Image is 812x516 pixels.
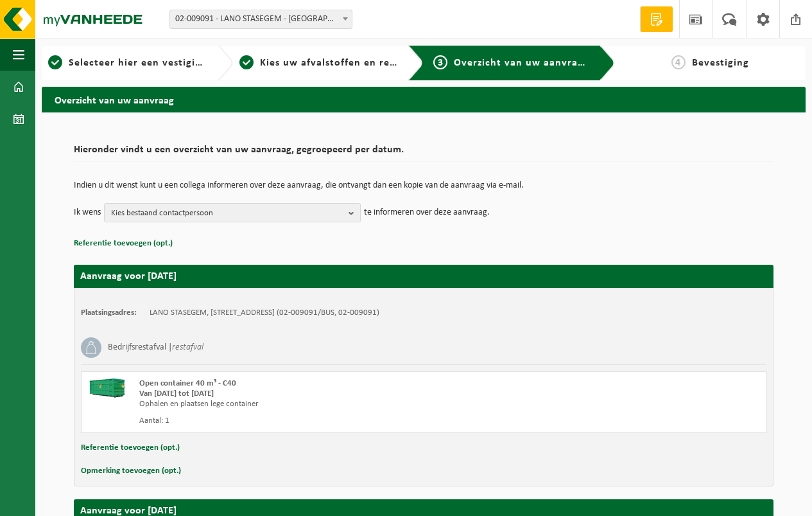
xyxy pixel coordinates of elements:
button: Kies bestaand contactpersoon [104,203,361,222]
div: Ophalen en plaatsen lege container [139,399,475,409]
div: Aantal: 1 [139,416,475,426]
i: restafval [172,343,203,352]
span: Overzicht van uw aanvraag [454,58,589,68]
strong: Van [DATE] tot [DATE] [139,389,214,398]
strong: Aanvraag voor [DATE] [80,506,177,516]
button: Opmerking toevoegen (opt.) [81,463,181,479]
p: Ik wens [74,203,101,222]
span: 1 [48,55,62,69]
p: Indien u dit wenst kunt u een collega informeren over deze aanvraag, die ontvangt dan een kopie v... [74,181,773,190]
button: Referentie toevoegen (opt.) [74,235,173,252]
a: 2Kies uw afvalstoffen en recipiënten [239,55,399,71]
span: Open container 40 m³ - C40 [139,379,236,387]
h2: Overzicht van uw aanvraag [42,87,806,112]
span: 4 [671,55,686,69]
h3: Bedrijfsrestafval | [108,337,203,358]
span: 02-009091 - LANO STASEGEM - HARELBEKE [170,10,352,28]
p: te informeren over deze aanvraag. [364,203,490,222]
span: 3 [433,55,447,69]
strong: Aanvraag voor [DATE] [80,271,177,281]
strong: Plaatsingsadres: [81,308,137,317]
a: 1Selecteer hier een vestiging [48,55,207,71]
td: LANO STASEGEM, [STREET_ADDRESS] (02-009091/BUS, 02-009091) [150,308,379,318]
h2: Hieronder vindt u een overzicht van uw aanvraag, gegroepeerd per datum. [74,145,773,162]
button: Referentie toevoegen (opt.) [81,440,180,456]
span: Kies uw afvalstoffen en recipiënten [260,58,436,68]
span: 02-009091 - LANO STASEGEM - HARELBEKE [169,10,352,29]
img: HK-XC-40-GN-00.png [88,378,126,398]
span: Selecteer hier een vestiging [69,58,207,68]
span: Bevestiging [692,58,749,68]
span: Kies bestaand contactpersoon [111,204,343,223]
span: 2 [239,55,254,69]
